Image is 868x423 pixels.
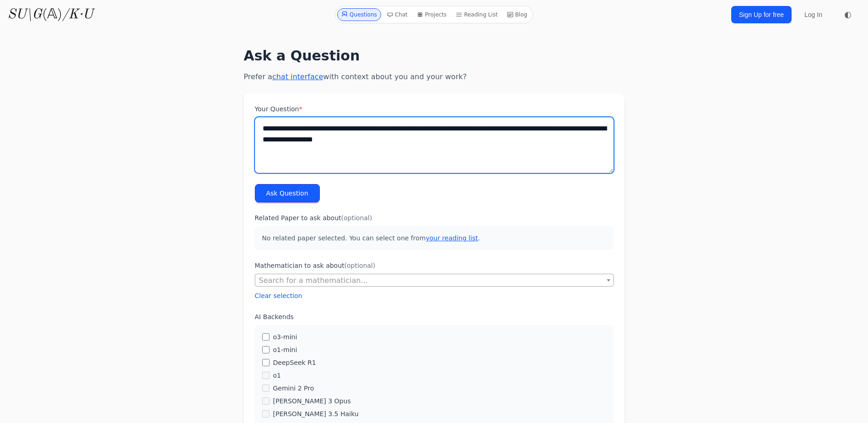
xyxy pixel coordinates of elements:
[413,8,450,21] a: Projects
[844,11,852,19] span: ◐
[255,312,614,321] label: AI Backends
[255,104,614,114] label: Your Question
[255,213,614,222] label: Related Paper to ask about
[62,8,93,22] i: /K·U
[273,396,351,406] label: [PERSON_NAME] 3 Opus
[799,6,828,23] a: Log In
[255,291,302,300] button: Clear selection
[255,261,614,270] label: Mathematician to ask about
[255,274,613,287] span: Search for a mathematician...
[273,332,297,342] label: o3-mini
[273,409,359,418] label: [PERSON_NAME] 3.5 Haiku
[244,48,625,64] h1: Ask a Question
[426,234,478,242] a: your reading list
[259,276,368,285] span: Search for a mathematician...
[7,6,93,23] a: SU\G(𝔸)/K·U
[273,384,314,393] label: Gemini 2 Pro
[452,8,501,21] a: Reading List
[255,226,614,250] p: No related paper selected. You can select one from .
[345,262,376,269] span: (optional)
[7,8,42,22] i: SU\G
[272,72,323,81] a: chat interface
[503,8,531,21] a: Blog
[383,8,411,21] a: Chat
[273,345,297,354] label: o1-mini
[255,184,320,202] button: Ask Question
[731,6,792,23] a: Sign Up for free
[337,8,381,21] a: Questions
[273,358,316,367] label: DeepSeek R1
[839,5,857,24] button: ◐
[273,371,281,380] label: o1
[255,274,614,287] span: Search for a mathematician...
[341,214,372,222] span: (optional)
[244,71,625,82] p: Prefer a with context about you and your work?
